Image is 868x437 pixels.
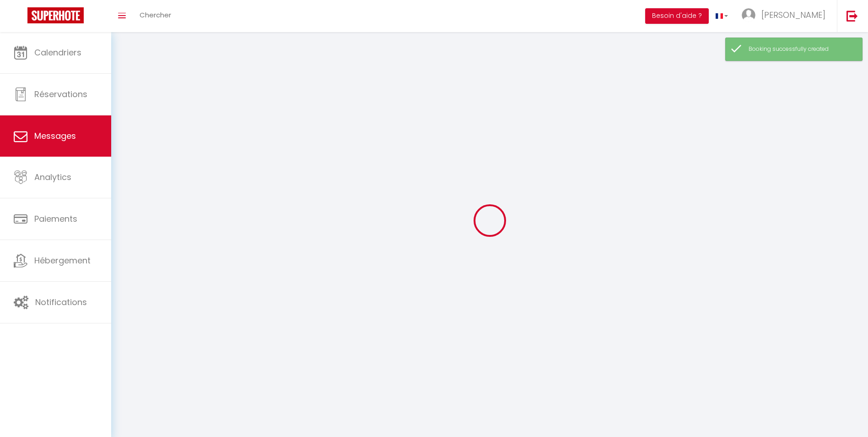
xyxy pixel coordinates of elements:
span: Réservations [34,88,87,100]
span: Hébergement [34,255,91,266]
button: Besoin d'aide ? [645,8,709,24]
span: Calendriers [34,47,81,58]
span: Chercher [140,10,171,20]
span: Messages [34,130,76,142]
button: Ouvrir le widget de chat LiveChat [7,4,35,31]
img: ... [742,8,755,22]
span: Notifications [35,296,87,308]
img: logout [846,10,858,22]
span: Paiements [34,213,77,224]
span: Analytics [34,171,71,183]
img: Super Booking [27,7,84,23]
span: [PERSON_NAME] [761,9,825,21]
div: Booking successfully created [749,45,853,54]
